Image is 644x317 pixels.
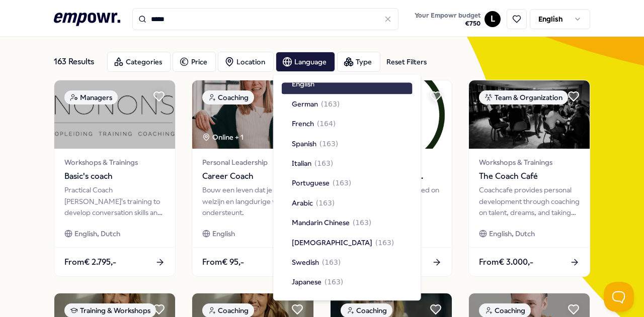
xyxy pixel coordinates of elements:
[337,52,380,72] button: Type
[192,80,314,277] a: package imageCoachingOnline + 1Personal LeadershipCareer CoachBouw een leven dat je succes, welzi...
[314,158,334,169] span: ( 163 )
[64,157,166,168] span: Workshops & Trainings
[489,228,535,239] span: English, Dutch
[479,90,568,104] div: Team & Organization
[468,80,591,277] a: package imageTeam & OrganizationWorkshops & TrainingsThe Coach CaféCoachcafe provides personal de...
[292,178,330,189] span: Portuguese
[604,282,634,312] iframe: Help Scout Beacon - Open
[317,119,336,130] span: ( 164 )
[375,237,394,248] span: ( 163 )
[64,90,118,104] div: Managers
[292,119,314,130] span: French
[292,237,372,248] span: [DEMOGRAPHIC_DATA]
[479,256,533,269] span: From € 3.000,-
[292,79,314,90] span: English
[276,52,335,72] button: Language
[479,184,580,218] div: Coachcafe provides personal development through coaching on talent, dreams, and taking the next s...
[333,178,352,189] span: ( 163 )
[107,52,171,72] button: Categories
[218,52,274,72] button: Location
[202,90,254,104] div: Coaching
[192,80,313,149] img: package image
[319,138,339,149] span: ( 163 )
[202,184,303,218] div: Bouw een leven dat je succes, welzijn en langdurige vreugde ondersteunt.
[212,228,235,239] span: English
[479,157,580,168] span: Workshops & Trainings
[415,12,480,20] span: Your Empowr budget
[54,52,99,72] div: 163 Results
[202,157,303,168] span: Personal Leadership
[173,52,216,72] button: Price
[485,11,501,27] button: L
[321,98,340,110] span: ( 163 )
[202,256,244,269] span: From € 95,-
[469,80,590,149] img: package image
[64,256,116,269] span: From € 2.795,-
[132,8,399,30] input: Search for products, categories or subcategories
[54,80,176,277] a: package imageManagersWorkshops & TrainingsBasic's coachPractical Coach [PERSON_NAME]'s training t...
[292,98,318,110] span: German
[411,9,485,30] a: Your Empowr budget€750
[415,20,480,28] span: € 750
[325,277,344,288] span: ( 163 )
[202,132,244,143] div: Online + 1
[292,277,321,288] span: Japanese
[292,197,313,208] span: Arabic
[479,170,580,183] span: The Coach Café
[64,170,166,183] span: Basic's coach
[282,82,413,292] div: Suggestions
[292,257,319,268] span: Swedish
[64,184,166,218] div: Practical Coach [PERSON_NAME]'s training to develop conversation skills and help others achieve t...
[386,56,427,67] div: Reset Filters
[322,257,341,268] span: ( 163 )
[202,170,303,183] span: Career Coach
[413,10,482,30] button: Your Empowr budget€750
[292,138,316,149] span: Spanish
[74,228,120,239] span: English, Dutch
[292,158,311,169] span: Italian
[292,217,350,228] span: Mandarin Chinese
[54,80,176,149] img: package image
[316,197,335,208] span: ( 163 )
[353,217,372,228] span: ( 163 )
